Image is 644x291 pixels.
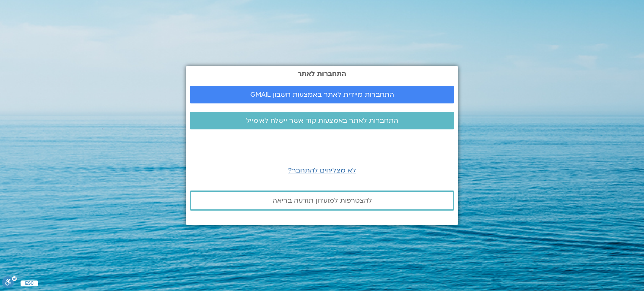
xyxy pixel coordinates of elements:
[190,191,454,211] a: להצטרפות למועדון תודעה בריאה
[190,112,454,129] a: התחברות לאתר באמצעות קוד אשר יישלח לאימייל
[190,70,454,77] h2: התחברות לאתר
[273,197,372,204] span: להצטרפות למועדון תודעה בריאה
[190,86,454,103] a: התחברות מיידית לאתר באמצעות חשבון GMAIL
[288,166,356,175] a: לא מצליחים להתחבר?
[246,117,398,124] span: התחברות לאתר באמצעות קוד אשר יישלח לאימייל
[250,91,394,98] span: התחברות מיידית לאתר באמצעות חשבון GMAIL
